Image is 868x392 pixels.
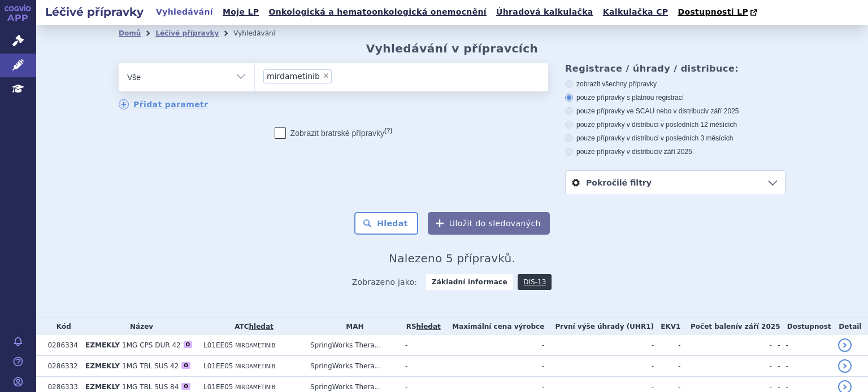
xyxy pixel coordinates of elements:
[203,362,233,370] span: L01EE05
[198,318,305,335] th: ATC
[565,63,785,74] h3: Registrace / úhrady / distribuce:
[442,335,545,356] td: -
[305,335,400,356] td: SpringWorks Thera...
[233,25,290,42] li: Vyhledávání
[153,5,216,20] a: Vyhledávání
[155,29,219,37] a: Léčivé přípravky
[565,80,785,89] label: zobrazit všechny přípravky
[80,318,198,335] th: Název
[772,356,780,377] td: -
[335,69,341,83] input: mirdametinib
[565,93,785,102] label: pouze přípravky s platnou registrací
[518,274,552,290] a: DIS-13
[428,212,550,235] button: Uložit do sledovaných
[275,127,393,139] label: Zobrazit bratrské přípravky
[658,148,692,156] span: v září 2025
[565,107,785,116] label: pouze přípravky ve SCAU nebo v distribuci
[780,356,832,377] td: -
[352,274,418,290] span: Zobrazeno jako:
[780,335,832,356] td: -
[678,7,748,16] span: Dostupnosti LP
[838,359,852,373] a: detail
[267,72,320,80] span: mirdametinib
[235,342,275,349] span: MIRDAMETINIB
[235,384,275,390] span: MIRDAMETINIB
[42,318,80,335] th: Kód
[384,127,392,134] abbr: (?)
[85,362,120,370] span: EZMEKLY
[181,383,190,390] div: O
[566,171,785,195] a: Pokročilé filtry
[838,338,852,352] a: detail
[119,99,209,109] a: Přidat parametr
[565,147,785,156] label: pouze přípravky v distribuci
[203,383,233,391] span: L01EE05
[85,383,120,391] span: EZMEKLY
[544,356,654,377] td: -
[565,120,785,129] label: pouze přípravky v distribuci v posledních 12 měsících
[119,29,141,37] a: Domů
[36,4,153,20] h2: Léčivé přípravky
[680,335,772,356] td: -
[366,42,539,55] h2: Vyhledávání v přípravcích
[426,274,513,290] strong: Základní informace
[181,362,190,369] div: O
[85,341,120,349] span: EZMEKLY
[780,318,832,335] th: Dostupnost
[565,134,785,143] label: pouze přípravky v distribuci v posledních 3 měsících
[42,356,80,377] td: 0286332
[42,335,80,356] td: 0286334
[323,72,329,79] span: ×
[305,318,400,335] th: MAH
[738,323,780,331] span: v září 2025
[544,335,654,356] td: -
[122,341,181,349] span: 1MG CPS DUR 42
[680,356,772,377] td: -
[400,356,442,377] td: -
[416,323,441,331] a: vyhledávání neobsahuje žádnou platnou referenční skupinu
[235,363,275,369] span: MIRDAMETINIB
[654,318,680,335] th: EKV1
[442,318,545,335] th: Maximální cena výrobce
[389,252,515,265] span: Nalezeno 5 přípravků.
[654,335,680,356] td: -
[203,341,233,349] span: L01EE05
[442,356,545,377] td: -
[674,5,763,20] a: Dostupnosti LP
[400,335,442,356] td: -
[122,362,179,370] span: 1MG TBL SUS 42
[249,323,274,331] a: hledat
[184,341,193,348] div: O
[600,5,672,20] a: Kalkulačka CP
[305,356,400,377] td: SpringWorks Thera...
[680,318,780,335] th: Počet balení
[705,107,739,115] span: v září 2025
[544,318,654,335] th: První výše úhrady (UHR1)
[416,323,441,331] del: hledat
[832,318,868,335] th: Detail
[493,5,597,20] a: Úhradová kalkulačka
[654,356,680,377] td: -
[265,5,490,20] a: Onkologická a hematoonkologická onemocnění
[400,318,442,335] th: RS
[122,383,179,391] span: 1MG TBL SUS 84
[354,212,418,235] button: Hledat
[219,5,262,20] a: Moje LP
[772,335,780,356] td: -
